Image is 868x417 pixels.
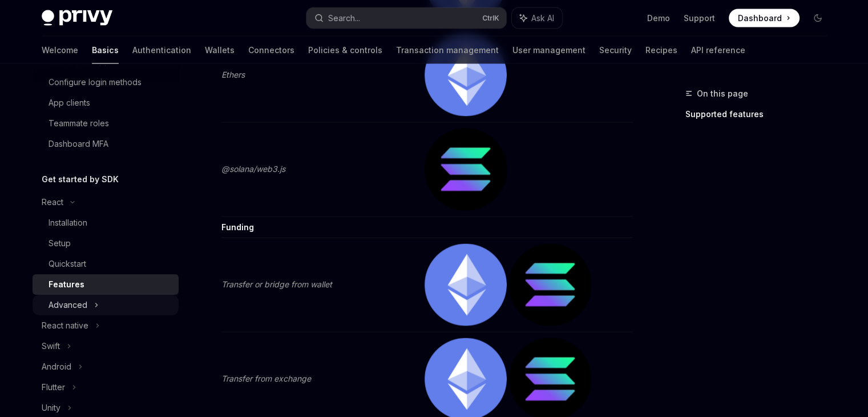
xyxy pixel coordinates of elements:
[221,279,332,289] em: Transfer or bridge from wallet
[49,236,71,250] div: Setup
[425,244,507,326] img: ethereum.png
[647,13,670,24] a: Demo
[248,37,294,64] a: Connectors
[221,70,245,79] em: Ethers
[691,37,745,64] a: API reference
[42,339,60,353] div: Swift
[49,75,142,89] div: Configure login methods
[49,137,108,151] div: Dashboard MFA
[132,37,191,64] a: Authentication
[33,134,179,154] a: Dashboard MFA
[205,37,235,64] a: Wallets
[33,113,179,134] a: Teammate roles
[221,164,285,174] em: @solana/web3.js
[49,278,84,291] div: Features
[42,10,112,26] img: dark logo
[42,195,63,209] div: React
[396,37,499,64] a: Transaction management
[49,96,90,110] div: App clients
[42,360,71,374] div: Android
[42,173,119,186] h5: Get started by SDK
[512,8,562,29] button: Ask AI
[42,319,88,332] div: React native
[531,13,554,24] span: Ask AI
[42,380,65,394] div: Flutter
[697,87,748,101] span: On this page
[221,374,311,383] em: Transfer from exchange
[49,216,87,230] div: Installation
[42,37,78,64] a: Welcome
[729,9,800,27] a: Dashboard
[645,37,677,64] a: Recipes
[509,244,591,326] img: solana.png
[33,233,179,254] a: Setup
[49,257,86,271] div: Quickstart
[49,117,109,130] div: Teammate roles
[685,105,836,123] a: Supported features
[425,129,507,211] img: solana.png
[684,13,715,24] a: Support
[308,37,382,64] a: Policies & controls
[425,34,507,117] img: ethereum.png
[33,254,179,274] a: Quickstart
[92,37,119,64] a: Basics
[221,222,254,232] strong: Funding
[33,274,179,295] a: Features
[33,72,179,93] a: Configure login methods
[33,212,179,233] a: Installation
[738,13,782,24] span: Dashboard
[306,8,506,29] button: Search...CtrlK
[512,37,586,64] a: User management
[33,93,179,113] a: App clients
[599,37,632,64] a: Security
[49,298,87,312] div: Advanced
[42,401,60,415] div: Unity
[809,9,827,27] button: Toggle dark mode
[482,14,499,23] span: Ctrl K
[328,11,360,25] div: Search...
